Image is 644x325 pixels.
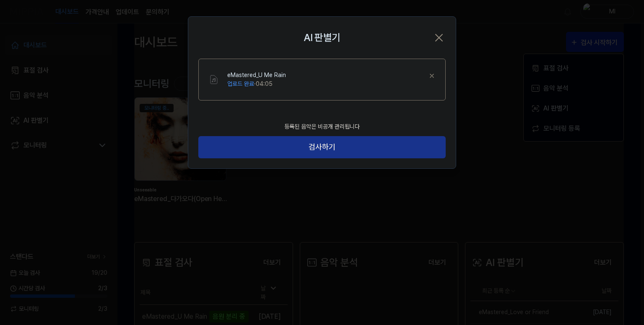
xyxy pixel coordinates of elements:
[209,75,219,85] img: File Select
[279,117,365,136] div: 등록된 음악은 비공개 관리됩니다
[227,80,286,88] div: · 04:05
[227,80,254,87] span: 업로드 완료
[198,136,446,158] button: 검사하기
[304,30,340,45] h2: AI 판별기
[227,71,286,80] div: eMastered_U Me Rain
